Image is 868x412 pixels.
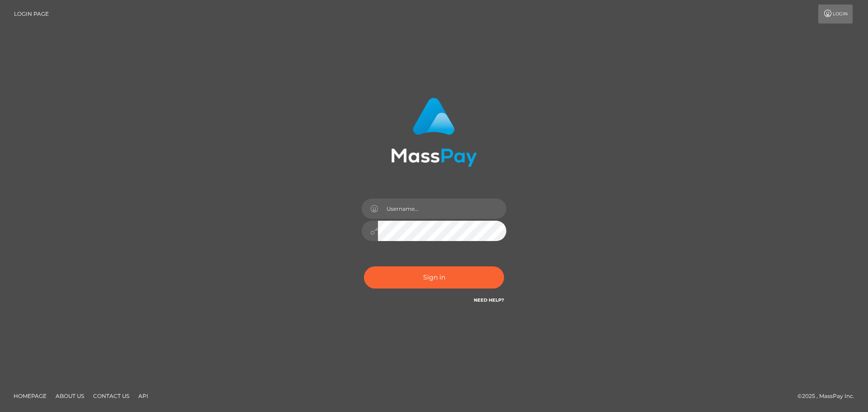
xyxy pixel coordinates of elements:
button: Sign in [364,266,504,289]
a: Contact Us [90,389,133,403]
a: Need Help? [474,297,504,303]
a: Login [818,5,853,24]
div: © 2025 , MassPay Inc. [797,391,861,401]
input: Username... [378,199,506,219]
a: Homepage [10,389,50,403]
a: Login Page [14,5,49,24]
img: MassPay Login [391,98,477,167]
a: About Us [52,389,88,403]
a: API [135,389,152,403]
